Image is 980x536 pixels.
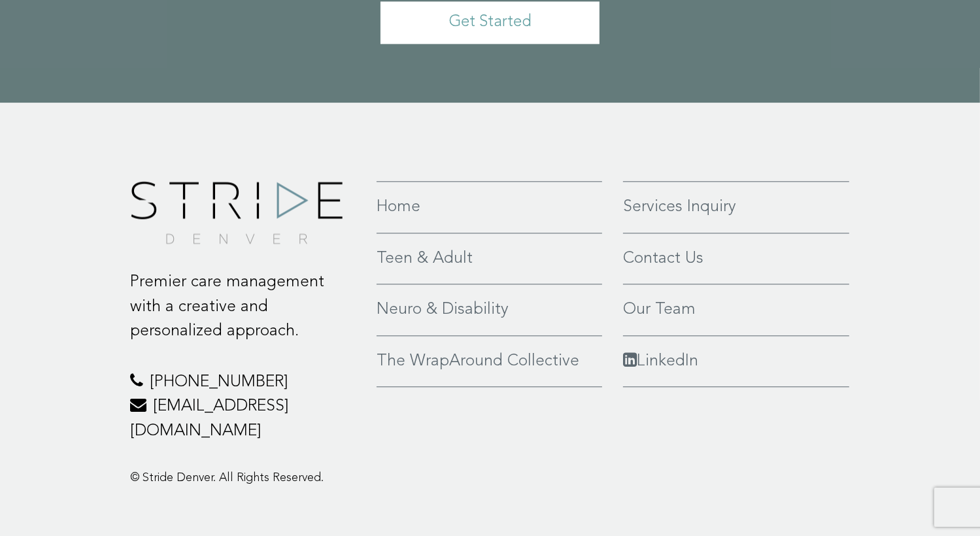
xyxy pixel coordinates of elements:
p: Premier care management with a creative and personalized approach. [131,270,358,344]
a: Services Inquiry [623,195,850,220]
a: Neuro & Disability [377,297,602,322]
p: [PHONE_NUMBER] [EMAIL_ADDRESS][DOMAIN_NAME] [131,370,358,444]
img: footer-logo.png [131,181,343,244]
a: Our Team [623,297,850,322]
a: Teen & Adult [377,246,602,271]
a: Home [377,195,602,220]
a: The WrapAround Collective [377,349,602,374]
a: Get Started [380,1,600,44]
a: Contact Us [623,246,850,271]
span: © Stride Denver. All Rights Reserved. [131,472,324,484]
a: LinkedIn [623,349,850,374]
